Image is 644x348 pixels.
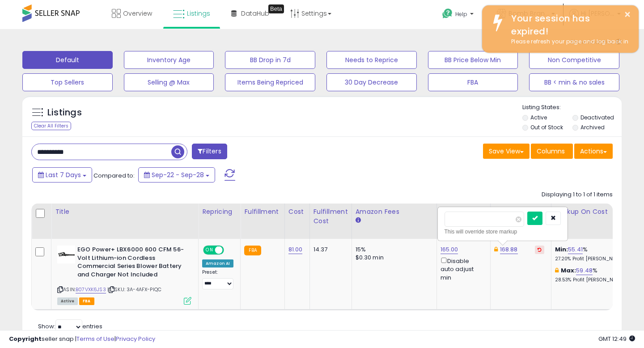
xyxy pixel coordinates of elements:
span: Show: entries [38,322,102,331]
button: BB < min & no sales [529,73,619,91]
span: Help [455,10,467,18]
i: This overrides the store level Dynamic Max Price for this listing [494,246,498,252]
small: FBA [244,246,261,255]
h5: Listings [47,106,82,119]
p: 28.53% Profit [PERSON_NAME] [555,277,629,283]
label: Archived [580,123,605,131]
button: Non Competitive [529,51,619,69]
button: Columns [531,144,573,159]
span: Last 7 Days [46,170,81,179]
span: Compared to: [93,171,135,180]
span: OFF [223,246,237,254]
div: $0.30 min [356,254,430,262]
a: 81.00 [288,245,303,254]
button: Filters [192,144,227,159]
a: Help [435,1,483,29]
div: Preset: [202,269,233,289]
button: Items Being Repriced [225,73,315,91]
span: DataHub [241,9,269,18]
b: Max: [561,266,576,275]
div: seller snap | | [9,335,155,344]
th: The percentage added to the cost of goods (COGS) that forms the calculator for Min & Max prices. [551,204,636,239]
i: Revert to store-level Dynamic Max Price [538,247,542,252]
button: 30 Day Decrease [326,73,417,91]
div: Title [55,207,195,216]
b: EGO Power+ LBX6000 600 CFM 56-Volt Lithium-ion Cordless Commercial Series Blower Battery and Char... [77,246,186,281]
div: Disable auto adjust min [441,256,483,282]
button: Default [22,51,113,69]
a: 168.88 [500,245,518,254]
div: 15% [356,246,430,254]
a: Terms of Use [76,335,114,343]
button: Inventory Age [124,51,214,69]
div: % [555,267,629,283]
button: Save View [483,144,530,159]
div: This will override store markup [445,227,561,236]
button: × [624,9,631,20]
button: FBA [428,73,518,91]
div: Cost [288,207,306,216]
span: 2025-10-8 12:49 GMT [598,335,635,343]
button: Last 7 Days [32,167,92,182]
img: 31Uv0OdBsYL._SL40_.jpg [57,246,75,263]
label: Out of Stock [530,123,563,131]
span: | SKU: 3A-4AFX-PIQC [107,286,161,293]
div: Fulfillment [244,207,280,216]
button: Selling @ Max [124,73,214,91]
span: Overview [123,9,152,18]
p: 27.20% Profit [PERSON_NAME] [555,256,629,262]
a: Privacy Policy [116,335,155,343]
b: Min: [555,245,568,254]
label: Deactivated [580,114,614,121]
div: Markup on Cost [555,207,632,216]
i: Get Help [442,8,453,19]
div: Displaying 1 to 1 of 1 items [542,191,613,199]
button: Actions [574,144,613,159]
div: Amazon AI [202,259,233,267]
div: % [555,246,629,262]
div: Clear All Filters [31,122,71,130]
label: Active [530,114,547,121]
div: Fulfillment Cost [314,207,348,226]
span: Columns [537,147,565,156]
span: FBA [79,297,94,305]
strong: Copyright [9,335,42,343]
button: Top Sellers [22,73,113,91]
div: Please refresh your page and log back in [504,38,632,46]
p: Listing States: [522,103,622,112]
div: Repricing [202,207,237,216]
small: Amazon Fees. [356,216,361,225]
a: 165.00 [441,245,458,254]
a: B07VXK6JS3 [76,286,106,293]
span: Sep-22 - Sep-28 [152,170,204,179]
span: All listings currently available for purchase on Amazon [57,297,78,305]
div: 14.37 [314,246,345,254]
button: BB Price Below Min [428,51,518,69]
button: Needs to Reprice [326,51,417,69]
div: Amazon Fees [356,207,433,216]
span: ON [204,246,215,254]
button: Sep-22 - Sep-28 [138,167,215,182]
i: This overrides the store level max markup for this listing [555,267,559,273]
div: Tooltip anchor [268,4,284,13]
span: Listings [187,9,210,18]
a: 55.41 [568,245,583,254]
div: Your session has expired! [504,12,632,38]
a: 59.48 [576,266,593,275]
div: ASIN: [57,246,191,304]
button: BB Drop in 7d [225,51,315,69]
